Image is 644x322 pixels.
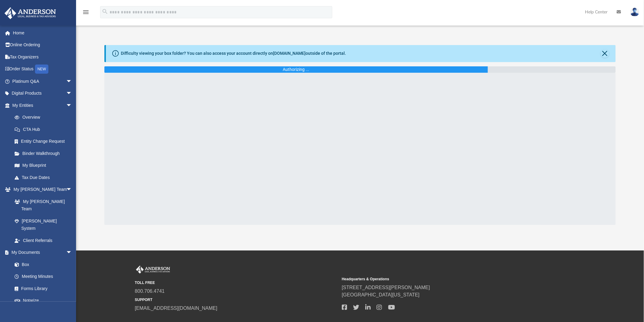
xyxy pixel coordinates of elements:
span: arrow_drop_down [66,184,78,196]
a: Notarize [9,295,78,307]
span: arrow_drop_down [66,99,78,112]
a: [GEOGRAPHIC_DATA][US_STATE] [342,292,420,297]
a: Tax Organizers [4,51,81,63]
a: Binder Walkthrough [9,147,81,159]
a: Meeting Minutes [9,271,78,283]
i: search [102,8,108,15]
a: [DOMAIN_NAME] [273,51,306,56]
a: Home [4,27,81,39]
span: arrow_drop_down [66,75,78,88]
a: [STREET_ADDRESS][PERSON_NAME] [342,285,430,290]
a: CTA Hub [9,123,81,135]
span: arrow_drop_down [66,247,78,259]
a: Online Ordering [4,39,81,51]
div: Authorizing ... [283,66,310,73]
a: My [PERSON_NAME] Team [9,195,75,215]
a: My Documentsarrow_drop_down [4,247,78,259]
a: Box [9,258,75,271]
span: arrow_drop_down [66,87,78,100]
a: My Blueprint [9,159,78,172]
a: 800.706.4741 [135,289,165,294]
a: Client Referrals [9,234,78,247]
a: My Entitiesarrow_drop_down [4,99,81,111]
img: User Pic [630,8,639,16]
a: Digital Productsarrow_drop_down [4,87,81,100]
img: Anderson Advisors Platinum Portal [135,266,171,274]
a: Forms Library [9,282,75,295]
small: Headquarters & Operations [342,276,544,282]
img: Anderson Advisors Platinum Portal [3,7,58,19]
button: Close [601,49,609,58]
a: menu [82,12,89,16]
a: [PERSON_NAME] System [9,215,78,234]
a: Platinum Q&Aarrow_drop_down [4,75,81,87]
div: Difficulty viewing your box folder? You can also access your account directly on outside of the p... [121,50,346,57]
a: Entity Change Request [9,135,81,148]
a: Order StatusNEW [4,63,81,75]
a: My [PERSON_NAME] Teamarrow_drop_down [4,184,78,196]
a: [EMAIL_ADDRESS][DOMAIN_NAME] [135,306,217,311]
small: TOLL FREE [135,280,338,285]
small: SUPPORT [135,297,338,303]
div: NEW [35,65,48,74]
a: Overview [9,111,81,124]
i: menu [82,9,89,16]
a: Tax Due Dates [9,171,81,184]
